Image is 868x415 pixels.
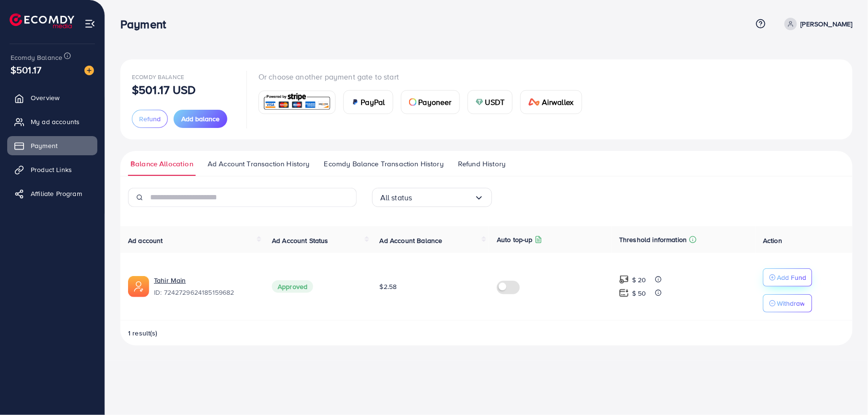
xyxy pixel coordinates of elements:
[154,276,257,298] div: <span class='underline'>Tahir Main</span></br>7242729624185159682
[128,276,149,297] img: ic-ads-acc.e4c84228.svg
[458,159,505,169] span: Refund History
[272,236,328,245] span: Ad Account Status
[84,18,95,29] img: menu
[208,159,310,169] span: Ad Account Transaction History
[11,53,62,62] span: Ecomdy Balance
[31,165,72,174] span: Product Links
[372,188,492,207] div: Search for option
[84,66,94,75] img: image
[120,17,174,31] h3: Payment
[520,90,582,114] a: cardAirwallex
[132,84,196,95] p: $501.17 USD
[380,236,443,245] span: Ad Account Balance
[419,96,452,108] span: Payoneer
[468,90,513,114] a: cardUSDT
[409,98,417,106] img: card
[497,234,533,245] p: Auto top-up
[324,159,444,169] span: Ecomdy Balance Transaction History
[542,96,574,108] span: Airwallex
[361,96,385,108] span: PayPal
[258,91,336,114] a: card
[777,272,806,283] p: Add Fund
[777,298,805,309] p: Withdraw
[352,98,359,106] img: card
[272,280,313,293] span: Approved
[128,236,163,245] span: Ad account
[181,114,220,124] span: Add balance
[632,274,646,286] p: $ 20
[412,190,474,205] input: Search for option
[174,110,227,128] button: Add balance
[343,90,393,114] a: cardPayPal
[7,184,97,203] a: Affiliate Program
[619,275,629,285] img: top-up amount
[7,112,97,131] a: My ad accounts
[401,90,460,114] a: cardPayoneer
[7,88,97,107] a: Overview
[763,268,812,287] button: Add Fund
[528,98,540,106] img: card
[781,18,853,30] a: [PERSON_NAME]
[11,63,41,77] span: $501.17
[154,276,186,285] a: Tahir Main
[132,73,184,81] span: Ecomdy Balance
[7,160,97,179] a: Product Links
[130,159,193,169] span: Balance Allocation
[258,71,590,82] p: Or choose another payment gate to start
[262,92,332,113] img: card
[632,288,646,299] p: $ 50
[31,93,59,103] span: Overview
[31,117,80,127] span: My ad accounts
[380,282,397,291] span: $2.58
[10,13,74,28] img: logo
[128,328,158,338] span: 1 result(s)
[31,141,58,150] span: Payment
[476,98,483,106] img: card
[139,114,161,124] span: Refund
[619,288,629,298] img: top-up amount
[763,236,782,245] span: Action
[763,294,812,312] button: Withdraw
[619,234,687,245] p: Threshold information
[154,288,257,297] span: ID: 7242729624185159682
[380,190,412,205] span: All status
[132,110,168,128] button: Refund
[485,96,505,108] span: USDT
[801,18,853,30] p: [PERSON_NAME]
[7,136,97,155] a: Payment
[31,189,82,198] span: Affiliate Program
